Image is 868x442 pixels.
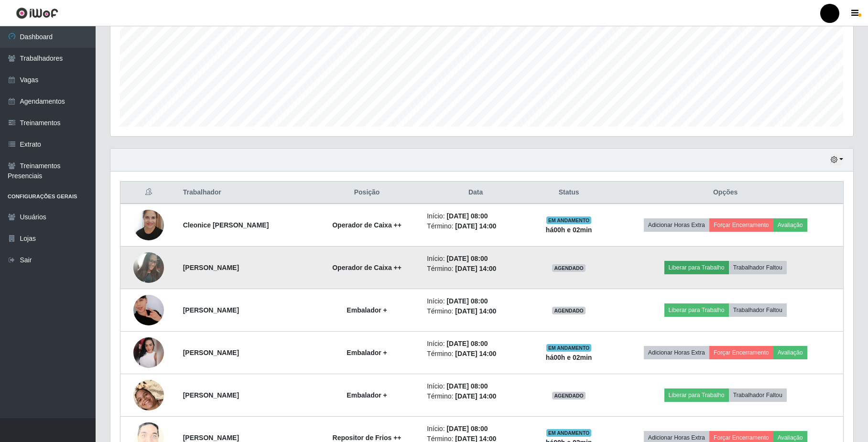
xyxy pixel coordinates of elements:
[709,346,773,359] button: Forçar Encerramento
[133,337,164,368] img: 1758996718414.jpeg
[644,346,709,359] button: Adicionar Horas Extra
[177,182,313,204] th: Trabalhador
[313,182,421,204] th: Posição
[427,211,524,221] li: Início:
[332,221,401,229] strong: Operador de Caixa ++
[546,354,592,361] strong: há 00 h e 02 min
[455,307,496,315] time: [DATE] 14:00
[664,388,729,402] button: Liberar para Trabalho
[427,339,524,349] li: Início:
[446,340,488,347] time: [DATE] 08:00
[729,261,787,274] button: Trabalhador Faltou
[347,349,387,356] strong: Embalador +
[608,182,843,204] th: Opções
[183,264,239,271] strong: [PERSON_NAME]
[552,264,586,272] span: AGENDADO
[347,391,387,399] strong: Embalador +
[546,216,592,224] span: EM ANDAMENTO
[421,182,530,204] th: Data
[552,392,586,399] span: AGENDADO
[530,182,608,204] th: Status
[446,255,488,262] time: [DATE] 08:00
[427,264,524,274] li: Término:
[546,344,592,352] span: EM ANDAMENTO
[333,434,401,442] strong: Repositor de Frios ++
[347,306,387,314] strong: Embalador +
[664,303,729,317] button: Liberar para Trabalho
[183,434,239,442] strong: [PERSON_NAME]
[183,391,239,399] strong: [PERSON_NAME]
[664,261,729,274] button: Liberar para Trabalho
[133,368,164,422] img: 1742564101820.jpeg
[446,212,488,220] time: [DATE] 08:00
[455,350,496,357] time: [DATE] 14:00
[446,425,488,432] time: [DATE] 08:00
[427,349,524,359] li: Término:
[16,7,58,19] img: CoreUI Logo
[332,264,401,271] strong: Operador de Caixa ++
[729,388,787,402] button: Trabalhador Faltou
[427,381,524,391] li: Início:
[446,382,488,390] time: [DATE] 08:00
[427,254,524,264] li: Início:
[183,349,239,356] strong: [PERSON_NAME]
[427,306,524,316] li: Término:
[552,307,586,314] span: AGENDADO
[546,429,592,437] span: EM ANDAMENTO
[183,221,269,229] strong: Cleonice [PERSON_NAME]
[455,392,496,400] time: [DATE] 14:00
[644,218,709,232] button: Adicionar Horas Extra
[427,221,524,231] li: Término:
[729,303,787,317] button: Trabalhador Faltou
[427,424,524,434] li: Início:
[133,278,164,342] img: 1725648253960.jpeg
[133,247,164,289] img: 1725135374051.jpeg
[446,297,488,305] time: [DATE] 08:00
[183,306,239,314] strong: [PERSON_NAME]
[133,205,164,246] img: 1727450734629.jpeg
[427,296,524,306] li: Início:
[773,346,807,359] button: Avaliação
[427,391,524,401] li: Término:
[546,226,592,234] strong: há 00 h e 02 min
[773,218,807,232] button: Avaliação
[455,265,496,272] time: [DATE] 14:00
[455,222,496,230] time: [DATE] 14:00
[709,218,773,232] button: Forçar Encerramento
